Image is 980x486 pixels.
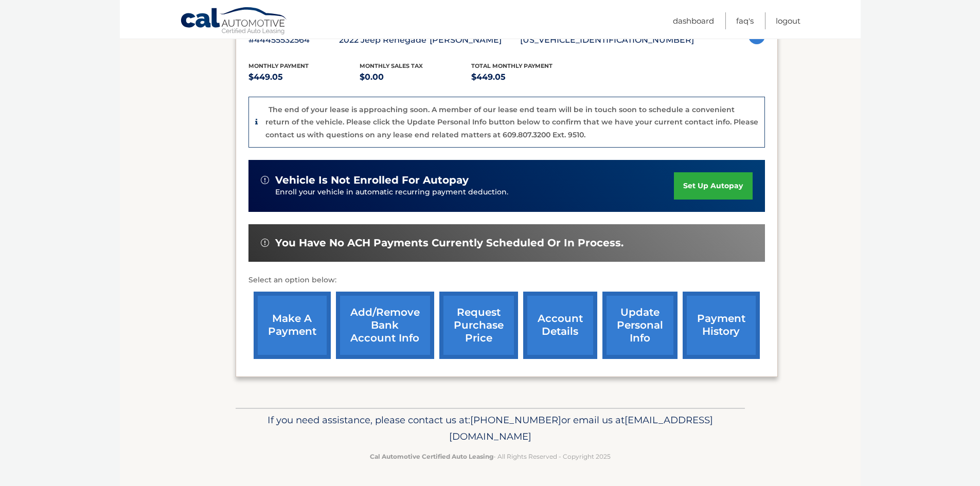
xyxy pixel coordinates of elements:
[520,33,694,47] p: [US_VEHICLE_IDENTIFICATION_NUMBER]
[261,176,269,184] img: alert-white.svg
[254,292,331,359] a: make a payment
[242,412,738,445] p: If you need assistance, please contact us at: or email us at
[602,292,678,359] a: update personal info
[523,292,597,359] a: account details
[430,33,520,47] p: [PERSON_NAME]
[683,292,760,359] a: payment history
[336,292,434,359] a: Add/Remove bank account info
[275,187,674,198] p: Enroll your vehicle in automatic recurring payment deduction.
[275,174,469,187] span: vehicle is not enrolled for autopay
[248,70,360,84] p: $449.05
[248,33,339,47] p: #44455532564
[360,70,471,84] p: $0.00
[439,292,518,359] a: request purchase price
[275,237,623,249] span: You have no ACH payments currently scheduled or in process.
[339,33,430,47] p: 2022 Jeep Renegade
[471,70,583,84] p: $449.05
[265,105,758,139] p: The end of your lease is approaching soon. A member of our lease end team will be in touch soon t...
[470,414,561,426] span: [PHONE_NUMBER]
[674,172,752,200] a: set up autopay
[471,62,553,69] span: Total Monthly Payment
[370,453,493,460] strong: Cal Automotive Certified Auto Leasing
[248,62,309,69] span: Monthly Payment
[673,12,714,29] a: Dashboard
[242,451,738,462] p: - All Rights Reserved - Copyright 2025
[180,7,288,37] a: Cal Automotive
[248,274,765,286] p: Select an option below:
[360,62,423,69] span: Monthly sales Tax
[736,12,754,29] a: FAQ's
[261,239,269,247] img: alert-white.svg
[776,12,800,29] a: Logout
